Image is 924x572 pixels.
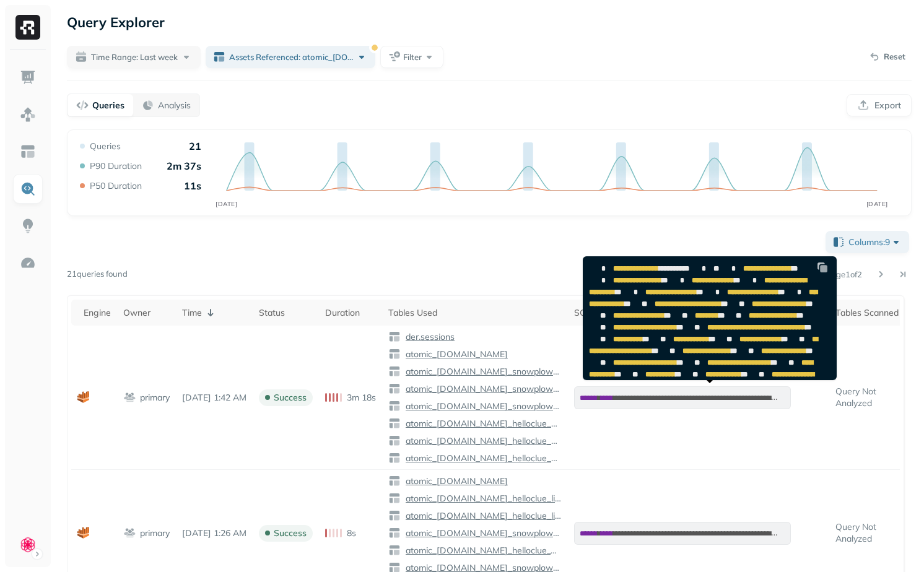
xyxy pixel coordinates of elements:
img: table [388,452,401,464]
button: Time Range: Last week [67,46,201,68]
p: Sep 23, 2025 1:42 AM [182,392,246,404]
img: Insights [20,218,36,234]
div: Engine [84,307,111,319]
div: Tables Scanned [835,307,899,319]
p: success [274,392,307,404]
button: Export [847,94,912,116]
p: atomic_[DOMAIN_NAME]_snowplowanalytics_snowplow_mobile_context_1 [403,383,562,395]
p: atomic_[DOMAIN_NAME] [403,349,508,360]
img: table [388,383,401,395]
img: table [388,417,401,430]
p: 8s [347,527,356,539]
p: Queries [92,100,124,111]
p: atomic_[DOMAIN_NAME]_helloclue_mobile_events_1 [403,418,562,430]
p: primary [140,527,170,539]
button: Assets Referenced: atomic_[DOMAIN_NAME] [206,46,375,68]
span: Filter [403,51,422,63]
button: Columns:9 [826,231,909,253]
p: 21 queries found [67,268,128,280]
p: atomic_[DOMAIN_NAME]_helloclue_web_events_1 [403,545,562,557]
p: atomic_[DOMAIN_NAME]_helloclue_backend_events_1 [403,435,562,447]
span: Columns: 9 [848,236,902,248]
p: P90 Duration [90,160,142,172]
img: table [388,348,401,360]
img: table [388,527,401,539]
img: table [388,365,401,378]
p: Query Explorer [67,11,165,33]
p: Query Not Analyzed [835,386,899,409]
img: table [388,400,401,412]
a: atomic_[DOMAIN_NAME]_snowplowanalytics_mobile_application_1 [401,401,562,412]
p: primary [140,392,170,404]
img: table [388,544,401,557]
a: atomic_[DOMAIN_NAME] [401,475,508,487]
p: atomic_[DOMAIN_NAME]_helloclue_link_click_location_entity_1 [403,493,562,505]
a: atomic_[DOMAIN_NAME]_helloclue_link_click_marketing_entity_2 [401,510,562,522]
a: atomic_[DOMAIN_NAME]_snowplowanalytics_snowplow_client_session_1 [401,366,562,378]
p: P50 Duration [90,180,142,192]
p: 11s [184,180,201,192]
a: atomic_[DOMAIN_NAME]_helloclue_link_click_location_entity_1 [401,493,562,505]
div: Tables Used [388,307,562,319]
img: table [388,492,401,505]
div: Owner [123,307,170,319]
img: table [388,509,401,522]
p: atomic_[DOMAIN_NAME]_snowplowanalytics_mobile_application_1 [403,401,562,412]
img: table [388,475,401,487]
img: Clue [19,536,37,553]
p: atomic_[DOMAIN_NAME]_snowplowanalytics_snowplow_link_click_1 [403,527,562,539]
span: Assets Referenced: atomic_[DOMAIN_NAME] [229,51,353,63]
a: der.sessions [401,331,455,343]
a: atomic_[DOMAIN_NAME]_helloclue_backend_events_1 [401,435,562,447]
img: Assets [20,106,36,123]
img: Ryft [15,15,40,40]
p: atomic_[DOMAIN_NAME] [403,475,508,487]
p: Analysis [158,100,191,111]
p: Page 1 of 2 [826,269,862,280]
button: Reset [863,47,912,67]
a: atomic_[DOMAIN_NAME]_helloclue_mobile_user_2 [401,453,562,464]
a: atomic_[DOMAIN_NAME]_helloclue_web_events_1 [401,545,562,557]
div: Status [259,307,313,319]
p: 3m 18s [347,392,376,404]
img: table [388,435,401,447]
a: atomic_[DOMAIN_NAME]_snowplowanalytics_snowplow_mobile_context_1 [401,383,562,395]
p: atomic_[DOMAIN_NAME]_helloclue_mobile_user_2 [403,453,562,464]
img: Dashboard [20,69,36,85]
span: Time Range: Last week [91,51,178,63]
div: Duration [325,307,376,319]
img: Optimization [20,255,36,271]
p: Sep 23, 2025 1:26 AM [182,527,246,539]
p: 21 [189,140,201,152]
a: atomic_[DOMAIN_NAME] [401,349,508,360]
p: atomic_[DOMAIN_NAME]_helloclue_link_click_marketing_entity_2 [403,510,562,522]
p: Reset [884,51,905,63]
img: table [388,331,401,343]
p: der.sessions [403,331,455,343]
a: atomic_[DOMAIN_NAME]_snowplowanalytics_snowplow_link_click_1 [401,527,562,539]
p: Queries [90,141,121,152]
a: atomic_[DOMAIN_NAME]_helloclue_mobile_events_1 [401,418,562,430]
div: SQL Text [574,307,791,319]
img: Query Explorer [20,181,36,197]
p: atomic_[DOMAIN_NAME]_snowplowanalytics_snowplow_client_session_1 [403,366,562,378]
tspan: [DATE] [866,200,888,208]
button: Filter [380,46,443,68]
div: Time [182,305,246,320]
p: success [274,527,307,539]
p: Query Not Analyzed [835,521,899,545]
img: Asset Explorer [20,144,36,160]
tspan: [DATE] [216,200,237,208]
p: 2m 37s [167,160,201,172]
